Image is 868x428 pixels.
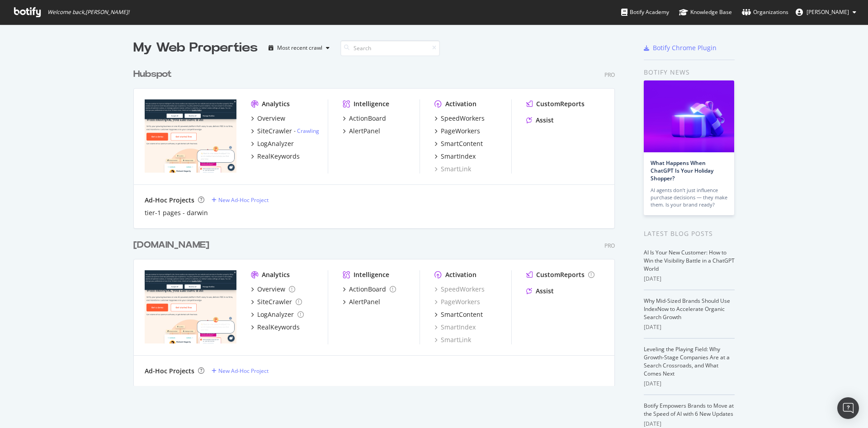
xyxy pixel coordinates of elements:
div: My Web Properties [133,39,258,57]
div: SmartContent [441,310,483,319]
a: SmartContent [434,310,483,319]
a: PageWorkers [434,297,480,306]
div: Ad-Hoc Projects [145,196,194,205]
span: Victor Pan [807,8,849,16]
div: Analytics [262,270,290,279]
div: ActionBoard [349,285,386,294]
div: Activation [445,99,476,108]
a: SpeedWorkers [434,285,485,294]
a: Assist [526,116,554,125]
a: [DOMAIN_NAME] [133,239,213,252]
div: ActionBoard [349,114,386,123]
div: LogAnalyzer [257,139,294,148]
span: Welcome back, [PERSON_NAME] ! [47,9,129,16]
div: Assist [536,287,554,296]
div: AlertPanel [349,297,380,306]
a: SmartIndex [434,152,476,161]
a: AlertPanel [343,297,380,306]
div: CustomReports [536,99,585,108]
div: Analytics [262,99,290,108]
div: grid [133,57,622,386]
button: [PERSON_NAME] [788,5,863,19]
a: SmartIndex [434,323,476,332]
a: Overview [251,114,285,123]
a: Botify Empowers Brands to Move at the Speed of AI with 6 New Updates [644,402,734,418]
a: SiteCrawler [251,297,302,306]
div: Organizations [742,8,788,17]
div: AI agents don’t just influence purchase decisions — they make them. Is your brand ready? [651,187,727,208]
div: Botify Academy [621,8,669,17]
a: tier-1 pages - darwin [145,208,208,217]
img: hubspot.com [145,99,236,173]
div: Most recent crawl [277,45,322,51]
div: Ad-Hoc Projects [145,367,194,376]
div: Botify news [644,67,735,77]
div: [DATE] [644,420,735,428]
div: [DOMAIN_NAME] [133,239,209,252]
button: Most recent crawl [265,41,333,55]
a: Crawling [297,127,319,135]
div: SiteCrawler [257,127,292,136]
a: ActionBoard [343,285,396,294]
div: Assist [536,116,554,125]
a: Botify Chrome Plugin [644,43,717,52]
div: Pro [604,242,615,249]
div: Open Intercom Messenger [837,397,859,419]
a: AlertPanel [343,127,380,136]
div: New Ad-Hoc Project [218,196,269,204]
div: [DATE] [644,323,735,331]
input: Search [340,40,440,56]
a: SpeedWorkers [434,114,485,123]
div: CustomReports [536,270,585,279]
img: hubspot-bulkdataexport.com [145,270,236,343]
div: LogAnalyzer [257,310,294,319]
div: New Ad-Hoc Project [218,367,269,375]
a: Why Mid-Sized Brands Should Use IndexNow to Accelerate Organic Search Growth [644,297,730,321]
a: Overview [251,285,295,294]
a: LogAnalyzer [251,139,294,148]
a: ActionBoard [343,114,386,123]
a: SmartContent [434,139,483,148]
div: Botify Chrome Plugin [653,43,717,52]
a: SmartLink [434,335,471,344]
a: New Ad-Hoc Project [212,196,269,204]
div: PageWorkers [441,127,480,136]
div: [DATE] [644,380,735,388]
a: CustomReports [526,270,594,279]
a: Hubspot [133,68,175,81]
a: SmartLink [434,165,471,174]
img: What Happens When ChatGPT Is Your Holiday Shopper? [644,80,734,152]
a: Assist [526,287,554,296]
a: What Happens When ChatGPT Is Your Holiday Shopper? [651,159,713,182]
div: Latest Blog Posts [644,229,735,239]
div: Pro [604,71,615,79]
a: Leveling the Playing Field: Why Growth-Stage Companies Are at a Search Crossroads, and What Comes... [644,345,730,377]
div: RealKeywords [257,152,300,161]
a: SiteCrawler- Crawling [251,127,319,136]
div: Activation [445,270,476,279]
a: RealKeywords [251,323,300,332]
div: SmartIndex [441,152,476,161]
a: New Ad-Hoc Project [212,367,269,375]
div: AlertPanel [349,127,380,136]
div: Overview [257,114,285,123]
div: SmartContent [441,139,483,148]
a: AI Is Your New Customer: How to Win the Visibility Battle in a ChatGPT World [644,249,735,273]
a: LogAnalyzer [251,310,304,319]
div: SiteCrawler [257,297,292,306]
a: RealKeywords [251,152,300,161]
div: Intelligence [354,99,389,108]
div: Knowledge Base [679,8,732,17]
div: SpeedWorkers [441,114,485,123]
a: CustomReports [526,99,585,108]
div: [DATE] [644,275,735,283]
div: - [294,127,319,135]
div: RealKeywords [257,323,300,332]
div: Overview [257,285,285,294]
